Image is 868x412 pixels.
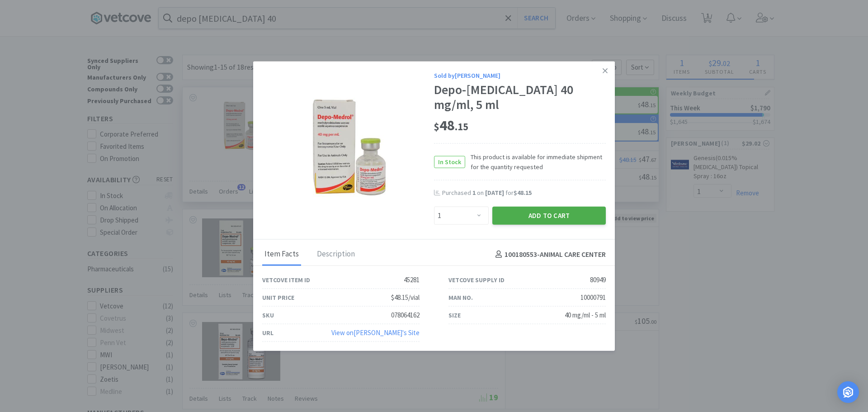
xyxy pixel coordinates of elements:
[262,328,274,338] div: URL
[391,310,420,321] div: 078064162
[565,310,606,321] div: 40 mg/ml - 5 ml
[492,207,606,225] button: Add to Cart
[514,189,532,197] span: $48.15
[404,275,420,285] div: 45281
[837,381,859,403] div: Open Intercom Messenger
[492,248,606,260] h4: 100180553 - ANIMAL CARE CENTER
[448,310,461,320] div: Size
[485,189,504,197] span: [DATE]
[331,328,420,337] a: View on[PERSON_NAME]'s Site
[580,292,606,303] div: 10000791
[434,70,606,80] div: Sold by [PERSON_NAME]
[590,275,606,285] div: 80949
[262,243,301,266] div: Item Facts
[434,120,439,133] span: $
[391,292,420,303] div: $48.15/vial
[442,189,606,198] div: Purchased on for
[289,89,407,206] img: dcb724d606994c3abd230af3f5da7270_80949.jpeg
[315,243,357,266] div: Description
[262,310,274,320] div: SKU
[465,152,606,172] span: This product is available for immediate shipment for the quantity requested
[448,275,505,285] div: Vetcove Supply ID
[434,116,468,134] span: 48
[262,275,310,285] div: Vetcove Item ID
[448,293,473,303] div: Man No.
[434,82,606,113] div: Depo-[MEDICAL_DATA] 40 mg/ml, 5 ml
[455,120,468,133] span: . 15
[262,293,294,303] div: Unit Price
[472,189,476,197] span: 1
[434,156,465,167] span: In Stock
